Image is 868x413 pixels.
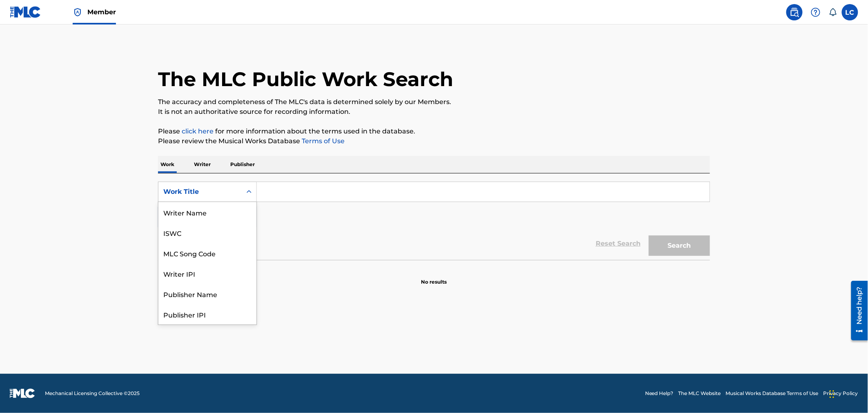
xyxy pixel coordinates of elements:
div: Work Title [163,187,237,197]
div: User Menu [842,4,858,20]
p: Please for more information about the terms used in the database. [158,127,710,136]
p: It is not an authoritative source for recording information. [158,107,710,117]
p: No results [421,269,447,286]
div: Notifications [829,8,837,16]
div: Help [808,4,824,20]
p: Work [158,156,177,173]
a: Privacy Policy [823,390,858,397]
span: Member [87,7,116,17]
a: click here [182,127,214,135]
div: Writer IPI [158,263,256,284]
a: Musical Works Database Terms of Use [726,390,819,397]
div: MLC Song Code [158,243,256,263]
iframe: Chat Widget [827,374,868,413]
p: Publisher [228,156,257,173]
a: The MLC Website [679,390,721,397]
a: Need Help? [645,390,674,397]
p: The accuracy and completeness of The MLC's data is determined solely by our Members. [158,97,710,107]
div: Publisher IPI [158,304,256,324]
span: Mechanical Licensing Collective © 2025 [45,390,140,397]
div: ISWC [158,222,256,243]
img: search [790,7,799,17]
iframe: Resource Center [845,278,868,343]
a: Public Search [786,4,803,20]
img: help [811,7,821,17]
img: MLC Logo [10,6,41,18]
a: Terms of Use [300,137,345,145]
img: Top Rightsholder [73,7,82,17]
img: logo [10,389,35,398]
div: Publisher Name [158,284,256,304]
div: Drag [830,382,835,406]
form: Search Form [158,182,710,260]
p: Writer [191,156,213,173]
div: Writer Name [158,202,256,222]
h1: The MLC Public Work Search [158,67,453,91]
p: Please review the Musical Works Database [158,136,710,146]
